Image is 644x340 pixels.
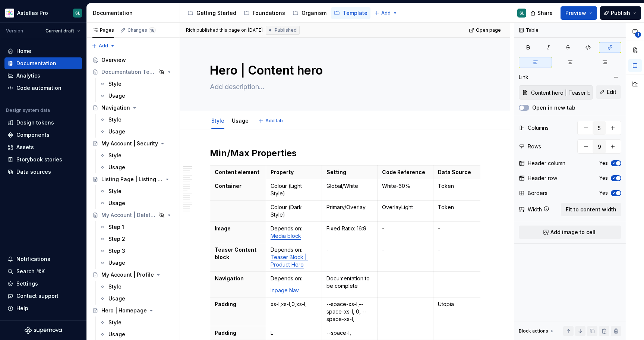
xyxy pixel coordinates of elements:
[149,27,156,33] span: 16
[108,283,121,290] div: Style
[16,131,50,139] div: Components
[607,88,616,96] span: Edit
[108,295,125,302] div: Usage
[108,116,121,123] div: Style
[520,10,524,16] div: SL
[599,160,608,166] label: Yes
[331,7,370,19] a: Template
[89,269,177,281] a: My Account | Profile
[101,211,157,219] div: My Account | Delete Account
[101,307,147,314] div: Hero | Homepage
[211,117,224,124] a: Style
[381,10,391,16] span: Add
[382,246,429,254] p: -
[382,182,429,190] p: White-60%
[16,168,51,176] div: Data sources
[108,331,125,338] div: Usage
[4,265,82,277] button: Search ⌘K
[519,73,528,81] div: Link
[127,27,156,33] div: Changes
[208,113,227,128] div: Style
[476,27,501,33] span: Open page
[215,225,261,232] p: Image
[241,7,288,19] a: Foundations
[253,9,285,17] div: Foundations
[4,166,82,178] a: Data sources
[97,197,177,209] a: Usage
[89,209,177,221] a: My Account | Delete Account
[4,129,82,141] a: Components
[4,117,82,129] a: Design tokens
[326,169,373,176] p: Setting
[16,72,40,79] div: Analytics
[271,329,317,337] p: L
[97,126,177,138] a: Usage
[635,32,641,38] span: 1
[438,225,484,232] p: -
[97,233,177,245] a: Step 2
[528,206,542,213] div: Width
[101,140,158,147] div: My Account | Security
[528,174,557,182] div: Header row
[25,327,62,334] svg: Supernova Logo
[271,254,308,268] a: Teaser Block | Product Hero
[599,190,608,196] label: Yes
[97,90,177,102] a: Usage
[565,9,586,17] span: Preview
[101,68,157,76] div: Documentation Template
[519,326,555,336] div: Block actions
[97,257,177,269] a: Usage
[596,85,621,99] button: Edit
[302,9,326,17] div: Organism
[17,9,48,17] div: Astellas Pro
[265,118,283,124] span: Add tab
[97,149,177,161] a: Style
[566,206,616,213] span: Fit to content width
[271,233,301,239] a: Media block
[108,128,125,135] div: Usage
[99,43,108,49] span: Add
[528,143,541,150] div: Rows
[16,144,34,151] div: Assets
[16,292,59,300] div: Contact support
[438,169,471,175] strong: Data Source
[89,173,177,185] a: Listing Page | Listing Section
[108,164,125,171] div: Usage
[438,182,484,190] p: Token
[271,287,299,293] a: Inpage Nav
[16,280,38,287] div: Settings
[528,124,549,132] div: Columns
[101,104,130,111] div: Navigation
[16,255,50,263] div: Notifications
[467,25,504,35] a: Open page
[326,246,373,254] p: -
[372,8,400,18] button: Add
[4,302,82,314] button: Help
[382,225,429,232] p: -
[438,246,484,254] p: -
[108,247,125,255] div: Step 3
[215,169,261,176] p: Content element
[599,175,608,181] label: Yes
[45,28,74,34] span: Current draft
[101,271,154,278] div: My Account | Profile
[97,185,177,197] a: Style
[16,305,28,312] div: Help
[215,246,261,261] p: Teaser Content block
[256,116,286,126] button: Add tab
[89,102,177,114] a: Navigation
[42,26,83,36] button: Current draft
[89,54,177,66] a: Overview
[519,226,621,239] button: Add image to cell
[196,27,263,33] div: published this page on [DATE]
[271,169,294,175] strong: Property
[101,56,126,64] div: Overview
[186,27,195,33] span: Rich
[326,204,373,211] p: Primary/Overlay
[271,275,317,282] p: Depends on:
[97,221,177,233] a: Step 1
[382,169,425,175] strong: Code Reference
[6,107,50,113] div: Design system data
[532,104,575,111] label: Open in new tab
